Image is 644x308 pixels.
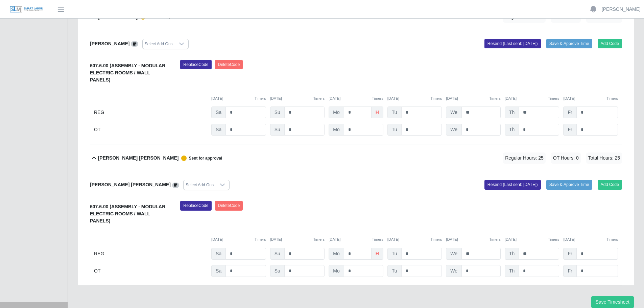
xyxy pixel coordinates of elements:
button: Timers [548,96,559,101]
div: [DATE] [329,237,383,242]
div: [DATE] [446,237,501,242]
div: [DATE] [563,96,618,101]
span: Th [505,124,519,136]
button: Timers [313,96,325,101]
span: We [446,124,462,136]
button: DeleteCode [215,60,243,69]
button: Timers [372,96,383,101]
span: Th [505,106,519,118]
div: OT [94,124,207,136]
button: Timers [431,237,442,242]
div: Select Add Ons [184,180,216,190]
span: Fr [563,124,576,136]
button: Timers [372,237,383,242]
b: h [376,109,379,116]
span: Tu [387,124,402,136]
span: Sa [211,124,226,136]
button: Timers [255,237,266,242]
img: SLM Logo [9,6,43,13]
a: View/Edit Notes [131,41,138,46]
button: DeleteCode [215,201,243,210]
span: Regular Hours: 25 [503,152,546,164]
span: Sa [211,106,226,118]
span: Sa [211,248,226,260]
div: [DATE] [387,96,442,101]
span: Mo [329,265,344,277]
span: Th [505,248,519,260]
div: [DATE] [270,237,325,242]
span: Su [270,124,285,136]
button: ReplaceCode [180,60,211,69]
div: [DATE] [505,237,559,242]
span: Mo [329,124,344,136]
button: Resend (Last sent: [DATE]) [484,180,541,189]
button: Timers [255,96,266,101]
button: Add Code [598,180,622,189]
div: [DATE] [329,96,383,101]
button: Timers [489,96,501,101]
div: [DATE] [211,96,266,101]
div: [DATE] [270,96,325,101]
span: Tu [387,106,402,118]
span: Tu [387,265,402,277]
span: Th [505,265,519,277]
button: Add Code [598,39,622,48]
span: Su [270,106,285,118]
button: [PERSON_NAME] [PERSON_NAME] Sent for approval Regular Hours: 25 OT Hours: 0 Total Hours: 25 [90,144,622,172]
b: 607.6.00 (ASSEMBLY - MODULAR ELECTRIC ROOMS / WALL PANELS) [90,204,165,223]
span: We [446,106,462,118]
div: OT [94,265,207,277]
span: Fr [563,248,576,260]
span: Tu [387,248,402,260]
a: View/Edit Notes [172,182,180,187]
span: Mo [329,248,344,260]
span: We [446,265,462,277]
span: Su [270,265,285,277]
span: Su [270,248,285,260]
span: Fr [563,265,576,277]
div: [DATE] [446,96,501,101]
b: h [376,250,379,257]
div: Select Add Ons [143,39,175,49]
button: Save Timesheet [591,296,634,308]
div: [DATE] [211,237,266,242]
div: [DATE] [387,237,442,242]
b: [PERSON_NAME] [90,41,129,46]
button: ReplaceCode [180,201,211,210]
b: [PERSON_NAME] [PERSON_NAME] [98,155,179,162]
button: Timers [489,237,501,242]
button: Timers [548,237,559,242]
b: [PERSON_NAME] [PERSON_NAME] [90,182,171,187]
button: Save & Approve Time [546,39,592,48]
div: REG [94,248,207,260]
div: [DATE] [505,96,559,101]
button: Timers [606,237,618,242]
span: Total Hours: 25 [586,152,622,164]
b: 607.6.00 (ASSEMBLY - MODULAR ELECTRIC ROOMS / WALL PANELS) [90,63,165,82]
a: [PERSON_NAME] [602,6,641,13]
div: [DATE] [563,237,618,242]
button: Save & Approve Time [546,180,592,189]
button: Timers [606,96,618,101]
span: Sa [211,265,226,277]
span: Fr [563,106,576,118]
span: Mo [329,106,344,118]
span: OT Hours: 0 [551,152,581,164]
span: We [446,248,462,260]
span: Sent for approval [178,156,222,161]
div: REG [94,106,207,118]
button: Resend (Last sent: [DATE]) [484,39,541,48]
button: Timers [313,237,325,242]
button: Timers [431,96,442,101]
